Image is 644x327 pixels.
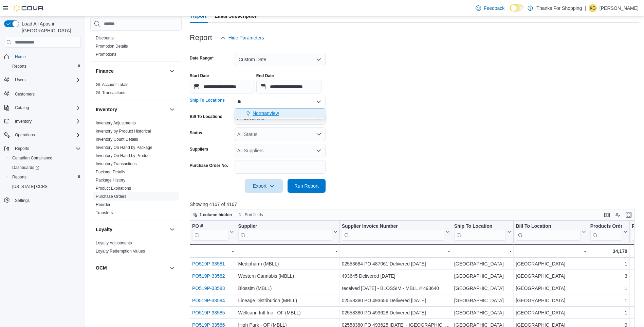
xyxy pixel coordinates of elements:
a: Dashboards [10,163,42,172]
label: Date Range [190,55,214,61]
div: [GEOGRAPHIC_DATA] [454,284,511,292]
button: Catalog [12,104,32,112]
a: Discounts [96,36,114,40]
a: Inventory On Hand by Package [96,145,152,150]
a: Inventory Transactions [96,161,137,166]
h3: OCM [96,264,107,271]
span: Users [15,77,25,83]
button: Inventory [168,105,176,114]
button: Sort fields [235,211,265,219]
span: Package History [96,177,125,183]
div: 493645 Delivered [DATE] [342,272,450,280]
span: Loyalty Adjustments [96,240,132,246]
a: [US_STATE] CCRS [10,183,50,191]
button: Home [1,52,84,62]
button: Customers [1,89,84,99]
div: 1 [590,284,627,292]
a: PO519P-33581 [192,261,225,266]
button: Close list of options [316,99,321,104]
div: Lineage Distribution (MBLL) [238,296,337,305]
div: Supplier Invoice Number [342,223,444,241]
a: Package History [96,178,125,183]
button: 1 column hidden [190,211,235,219]
div: Products Ordered [590,223,622,230]
span: Normanview [253,110,279,117]
div: Bill To Location [516,223,580,241]
div: Supplier [238,223,332,230]
a: Reorder [96,202,110,207]
div: Karlee Gendreau [589,4,597,12]
span: Hide Parameters [228,34,264,41]
a: Product Expirations [96,186,131,191]
label: Suppliers [190,147,208,152]
button: Custom Date [235,53,326,66]
button: Export [245,179,283,193]
button: Finance [96,68,167,74]
button: OCM [168,264,176,272]
button: Reports [7,62,84,71]
a: Inventory by Product Historical [96,129,151,134]
button: Reports [1,144,84,153]
span: Operations [12,131,81,139]
span: GL Account Totals [96,82,128,87]
div: Inventory [90,119,182,220]
span: Customers [15,91,35,97]
button: Inventory [12,117,34,125]
input: Dark Mode [510,4,524,12]
div: [GEOGRAPHIC_DATA] [516,260,586,268]
button: Supplier Invoice Number [342,223,450,241]
div: [GEOGRAPHIC_DATA] [516,296,586,305]
button: Open list of options [316,132,321,137]
label: Start Date [190,73,209,79]
img: Cova [14,5,44,12]
h3: Report [190,34,212,42]
button: Catalog [1,103,84,113]
div: Western Cannabis (MBLL) [238,272,337,280]
button: Bill To Location [516,223,586,241]
div: [GEOGRAPHIC_DATA] [454,296,511,305]
div: - [454,247,511,255]
a: Settings [12,196,32,205]
a: Loyalty Redemption Values [96,249,145,254]
span: Load All Apps in [GEOGRAPHIC_DATA] [19,20,81,34]
span: Inventory On Hand by Product [96,153,150,158]
span: Reorder [96,202,110,207]
span: Dashboards [10,163,81,172]
span: Canadian Compliance [12,155,52,161]
div: Loyalty [90,239,182,258]
span: Feedback [484,5,504,12]
span: Export [249,179,279,193]
div: PO # URL [192,223,228,241]
button: [US_STATE] CCRS [7,182,84,191]
span: KG [590,4,595,12]
div: [GEOGRAPHIC_DATA] [516,309,586,317]
button: Operations [1,130,84,140]
p: [PERSON_NAME] [600,4,639,12]
div: Wellcann Intl Inc - OF (MBLL) [238,309,337,317]
button: Finance [168,67,176,75]
label: Bill To Locations [190,114,222,119]
span: 1 column hidden [200,212,232,218]
a: PO519P-33582 [192,273,225,279]
span: Product Expirations [96,186,131,191]
span: Settings [12,196,81,205]
a: Inventory Count Details [96,137,138,142]
button: Reports [12,144,32,153]
span: Inventory Transactions [96,161,137,167]
div: 02558380 PO 493628 Delivered [DATE] [342,309,450,317]
button: Loyalty [168,225,176,234]
span: Washington CCRS [10,183,81,191]
span: Inventory [15,119,32,124]
span: Reports [12,174,26,180]
button: Settings [1,195,84,205]
span: [US_STATE] CCRS [12,184,48,189]
div: Choose from the following options [235,108,326,118]
button: Hide Parameters [218,31,267,45]
span: Purchase Orders [96,194,127,199]
span: Home [15,54,26,59]
div: Blossim (MBLL) [238,284,337,292]
a: Transfers [96,210,113,215]
div: PO # [192,223,228,230]
a: PO519P-33584 [192,298,225,303]
span: Promotions [96,52,116,57]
